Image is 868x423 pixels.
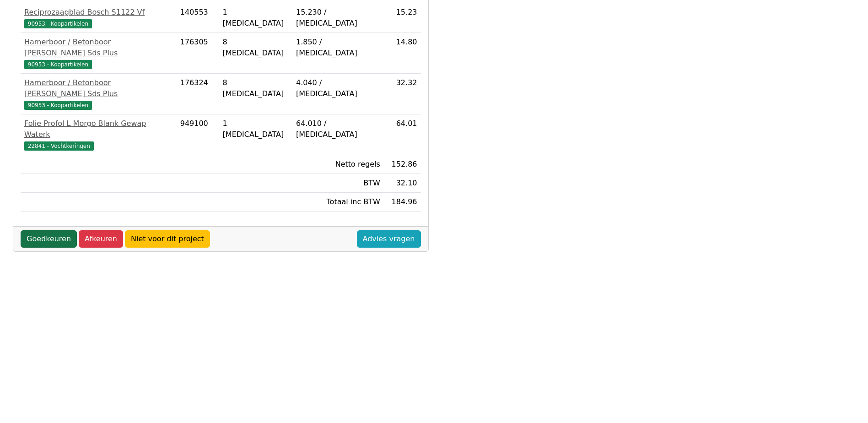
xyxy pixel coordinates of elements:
[24,7,173,18] div: Reciprozaagblad Bosch S1122 Vf
[384,74,421,114] td: 32.32
[24,101,92,110] span: 90953 - Koopartikelen
[223,7,289,29] div: 1 [MEDICAL_DATA]
[296,37,380,59] div: 1.850 / [MEDICAL_DATA]
[223,77,289,99] div: 8 [MEDICAL_DATA]
[177,114,219,155] td: 949100
[357,230,421,248] a: Advies vragen
[223,118,289,140] div: 1 [MEDICAL_DATA]
[384,155,421,174] td: 152.86
[24,77,173,110] a: Hamerboor / Betonboor [PERSON_NAME] Sds Plus90953 - Koopartikelen
[384,33,421,74] td: 14.80
[24,77,173,99] div: Hamerboor / Betonboor [PERSON_NAME] Sds Plus
[24,37,173,59] div: Hamerboor / Betonboor [PERSON_NAME] Sds Plus
[292,174,384,193] td: BTW
[384,3,421,33] td: 15.23
[24,118,173,140] div: Folie Profol L Morgo Blank Gewap Waterk
[296,77,380,99] div: 4.040 / [MEDICAL_DATA]
[292,155,384,174] td: Netto regels
[223,37,289,59] div: 8 [MEDICAL_DATA]
[24,19,92,28] span: 90953 - Koopartikelen
[24,141,94,151] span: 22841 - Vochtkeringen
[292,193,384,211] td: Totaal inc BTW
[384,114,421,155] td: 64.01
[24,7,173,29] a: Reciprozaagblad Bosch S1122 Vf90953 - Koopartikelen
[24,60,92,69] span: 90953 - Koopartikelen
[177,33,219,74] td: 176305
[125,230,210,248] a: Niet voor dit project
[24,118,173,151] a: Folie Profol L Morgo Blank Gewap Waterk22841 - Vochtkeringen
[21,230,77,248] a: Goedkeuren
[79,230,123,248] a: Afkeuren
[296,7,380,29] div: 15.230 / [MEDICAL_DATA]
[296,118,380,140] div: 64.010 / [MEDICAL_DATA]
[384,193,421,211] td: 184.96
[384,174,421,193] td: 32.10
[177,74,219,114] td: 176324
[177,3,219,33] td: 140553
[24,37,173,70] a: Hamerboor / Betonboor [PERSON_NAME] Sds Plus90953 - Koopartikelen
